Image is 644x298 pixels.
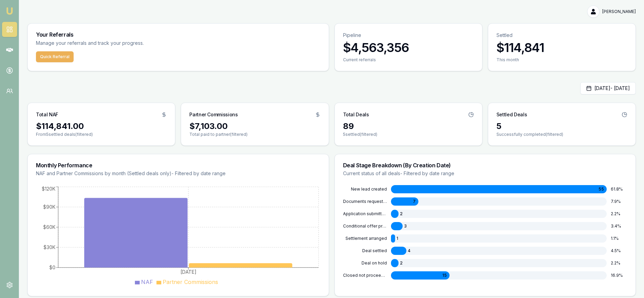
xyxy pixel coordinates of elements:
[343,186,387,192] div: NEW LEAD CREATED
[43,244,55,250] tspan: $30K
[36,32,320,37] h3: Your Referrals
[611,236,627,241] div: 1.1 %
[496,111,527,118] h3: Settled Deals
[343,199,387,204] div: DOCUMENTS REQUESTED FROM CLIENT
[343,170,628,177] p: Current status of all deals - Filtered by date range
[343,273,387,278] div: CLOSED NOT PROCEEDING
[396,236,398,241] span: 1
[36,39,211,47] p: Manage your referrals and track your progress.
[343,163,628,168] h3: Deal Stage Breakdown (By Creation Date)
[611,186,627,192] div: 61.8 %
[343,132,474,137] p: 5 settled (filtered)
[442,273,447,278] span: 15
[36,121,167,132] div: $114,841.00
[43,204,55,210] tspan: $90K
[496,57,627,63] div: This month
[400,211,403,217] span: 2
[343,121,474,132] div: 89
[611,223,627,229] div: 3.4 %
[496,132,627,137] p: Successfully completed (filtered)
[180,269,197,275] tspan: [DATE]
[408,248,411,254] span: 4
[343,223,387,229] div: CONDITIONAL OFFER PROVIDED TO CLIENT
[598,186,604,192] span: 55
[189,132,320,137] p: Total paid to partner (filtered)
[343,211,387,217] div: APPLICATION SUBMITTED TO LENDER
[611,211,627,217] div: 2.2 %
[496,32,627,39] p: Settled
[343,57,474,63] div: Current referrals
[496,121,627,132] div: 5
[5,7,14,15] img: emu-icon-u.png
[42,186,55,192] tspan: $120K
[43,224,55,230] tspan: $60K
[400,260,403,266] span: 2
[36,51,74,62] button: Quick Referral
[141,278,153,285] span: NAF
[404,223,407,229] span: 3
[36,111,58,118] h3: Total NAF
[343,41,474,54] h3: $4,563,356
[580,82,636,94] button: [DATE]- [DATE]
[413,199,416,204] span: 7
[496,41,627,54] h3: $114,841
[611,273,627,278] div: 16.9 %
[163,278,218,285] span: Partner Commissions
[343,236,387,241] div: SETTLEMENT ARRANGED
[189,111,238,118] h3: Partner Commissions
[611,248,627,254] div: 4.5 %
[343,260,387,266] div: DEAL ON HOLD
[189,121,320,132] div: $7,103.00
[602,9,636,14] span: [PERSON_NAME]
[36,163,320,168] h3: Monthly Performance
[36,132,167,137] p: From 5 settled deals (filtered)
[49,264,55,270] tspan: $0
[36,170,320,177] p: NAF and Partner Commissions by month (Settled deals only) - Filtered by date range
[343,111,369,118] h3: Total Deals
[611,260,627,266] div: 2.2 %
[343,248,387,254] div: DEAL SETTLED
[611,199,627,204] div: 7.9 %
[343,32,474,39] p: Pipeline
